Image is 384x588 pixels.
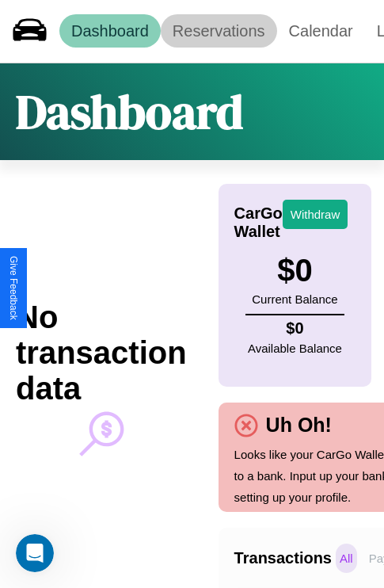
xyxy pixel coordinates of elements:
[16,300,187,407] h2: No transaction data
[161,14,277,48] a: Reservations
[258,414,340,437] h4: Uh Oh!
[277,14,365,48] a: Calendar
[8,256,19,320] div: Give Feedback
[234,549,332,567] h4: Transactions
[16,79,243,144] h1: Dashboard
[283,200,348,229] button: Withdraw
[336,544,357,573] p: All
[252,288,337,310] p: Current Balance
[252,253,337,288] h3: $ 0
[234,204,283,241] h4: CarGo Wallet
[248,319,342,338] h4: $ 0
[59,14,161,48] a: Dashboard
[16,534,54,572] iframe: Intercom live chat
[248,338,342,359] p: Available Balance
